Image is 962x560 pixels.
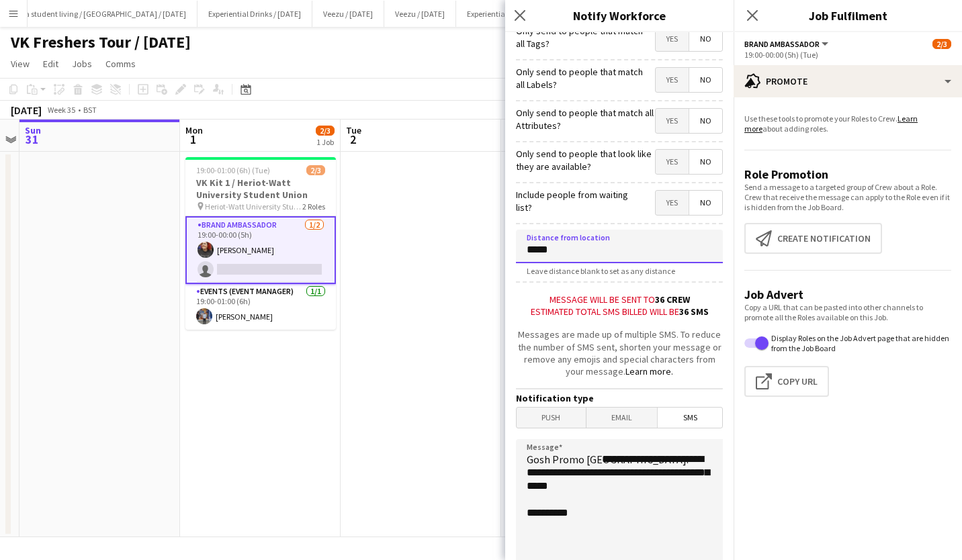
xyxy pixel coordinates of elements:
a: View [5,55,35,73]
button: Brand Ambassador [744,39,830,49]
a: Learn more. [625,365,673,377]
span: Yes [656,68,689,92]
span: Push [517,408,586,428]
span: Yes [656,191,689,215]
p: Send a message to a targeted group of Crew about a Role. Crew that receive the message can apply ... [744,182,951,212]
h3: Role Promotion [744,167,951,182]
label: Only send to people that look like they are available? [516,148,655,172]
span: 19:00-01:00 (6h) (Tue) [196,165,270,175]
a: Learn more [744,113,918,134]
span: Jobs [72,58,92,70]
p: Use these tools to promote your Roles to Crew. about adding roles. [744,113,951,134]
span: 2 Roles [302,201,325,212]
button: Veezu / [DATE] [312,1,384,27]
button: Experiential Drinks / [DATE] [198,1,312,27]
span: No [689,68,722,92]
span: 1 [183,132,203,147]
app-card-role: Events (Event Manager)1/119:00-01:00 (6h)[PERSON_NAME] [185,284,336,330]
app-job-card: 19:00-01:00 (6h) (Tue)2/3VK Kit 1 / Heriot-Watt University Student Union Heriot-Watt University S... [185,157,336,330]
label: Display Roles on the Job Advert page that are hidden from the Job Board [769,333,951,353]
span: Tue [346,124,361,136]
h3: VK Kit 1 / Heriot-Watt University Student Union [185,177,336,201]
div: Messages are made up of multiple SMS. To reduce the number of SMS sent, shorten your message or r... [516,328,723,377]
span: Sun [25,124,41,136]
span: Email [586,408,658,428]
div: Message will be sent to [516,293,723,306]
span: Week 35 [44,105,78,115]
div: [DATE] [11,103,42,117]
span: 3 [505,132,524,147]
label: Include people from waiting list? [516,189,641,213]
b: 36 SMS [679,306,709,318]
span: 31 [23,132,41,147]
div: Promote [734,65,962,97]
span: Comms [105,58,136,70]
button: Experiential Drinks / [DATE] [456,1,571,27]
label: Only send to people that match all Attributes? [516,107,655,131]
span: No [689,150,722,174]
app-card-role: Brand Ambassador1/219:00-00:00 (5h)[PERSON_NAME] [185,216,336,284]
span: Leave distance blank to set as any distance [516,266,686,276]
span: View [11,58,30,70]
div: 19:00-00:00 (5h) (Tue) [744,50,951,60]
div: Estimated total SMS billed will be [516,306,723,318]
span: 2/3 [306,165,325,175]
span: No [689,109,722,133]
button: Create notification [744,223,882,254]
h1: VK Freshers Tour / [DATE] [11,32,191,52]
span: Yes [656,109,689,133]
label: Only send to people that match all Tags? [516,25,651,49]
span: 2/3 [932,39,951,49]
span: No [689,27,722,51]
h3: Notification type [516,392,723,404]
span: 2/3 [316,126,335,136]
p: Copy a URL that can be pasted into other channels to promote all the Roles available on this Job. [744,302,951,322]
span: 2 [344,132,361,147]
h3: Job Fulfilment [734,7,962,24]
h3: Job Advert [744,287,951,302]
span: Brand Ambassador [744,39,820,49]
div: BST [83,105,97,115]
a: Jobs [67,55,97,73]
h3: Notify Workforce [505,7,734,24]
div: 1 Job [316,137,334,147]
b: 36 crew [655,293,690,306]
span: Mon [185,124,203,136]
a: Edit [38,55,64,73]
label: Only send to people that match all Labels? [516,66,654,90]
a: Comms [100,55,141,73]
span: No [689,191,722,215]
button: Copy Url [744,366,829,397]
span: Heriot-Watt University Student Union [205,201,302,212]
span: Edit [43,58,58,70]
span: SMS [658,408,722,428]
span: Yes [656,27,689,51]
button: Veezu / [DATE] [384,1,456,27]
span: Yes [656,150,689,174]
